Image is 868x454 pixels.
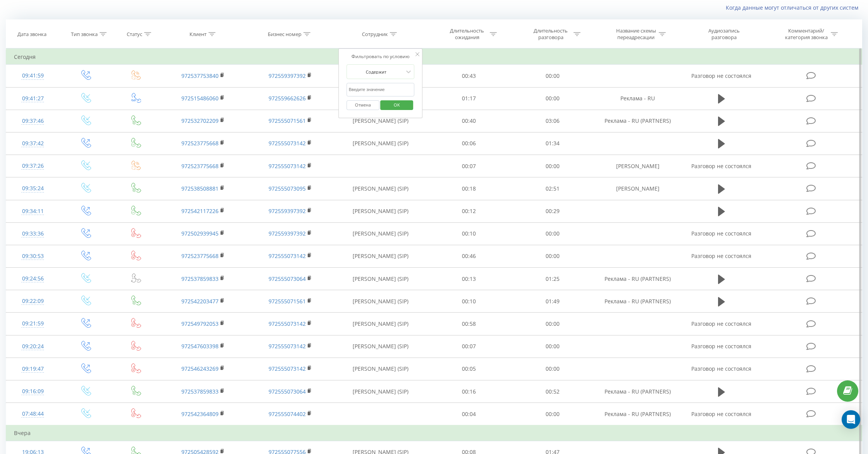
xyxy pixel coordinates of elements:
[14,339,52,354] div: 09:20:24
[511,110,594,132] td: 03:06
[427,132,511,155] td: 00:06
[14,226,52,241] div: 09:33:36
[691,410,751,418] span: Разговор не состоялся
[334,132,427,155] td: [PERSON_NAME] (SIP)
[427,290,511,313] td: 00:10
[511,200,594,222] td: 00:29
[181,117,219,124] a: 972532702209
[181,365,219,372] a: 972546243269
[691,342,751,350] span: Разговор не состоялся
[511,222,594,245] td: 00:00
[181,410,219,418] a: 972542364809
[71,31,98,38] div: Тип звонка
[14,181,52,196] div: 09:35:24
[427,200,511,222] td: 00:12
[427,245,511,267] td: 00:46
[181,275,219,282] a: 972537859833
[842,410,860,429] div: Open Intercom Messenger
[427,403,511,426] td: 00:04
[334,110,427,132] td: [PERSON_NAME] (SIP)
[14,406,52,421] div: 07:48:44
[427,155,511,177] td: 00:07
[427,313,511,335] td: 00:58
[334,290,427,313] td: [PERSON_NAME] (SIP)
[346,83,415,96] input: Введите значение
[691,72,751,79] span: Разговор не состоялся
[511,87,594,110] td: 00:00
[427,110,511,132] td: 00:40
[511,313,594,335] td: 00:00
[334,268,427,290] td: [PERSON_NAME] (SIP)
[594,268,681,290] td: Реклама - RU (PARTNERS)
[269,275,306,282] a: 972555073064
[615,28,657,41] div: Название схемы переадресации
[14,204,52,219] div: 09:34:11
[427,380,511,403] td: 00:16
[691,320,751,327] span: Разговор не состоялся
[427,358,511,380] td: 00:05
[334,245,427,267] td: [PERSON_NAME] (SIP)
[511,335,594,358] td: 00:00
[594,155,681,177] td: [PERSON_NAME]
[14,113,52,129] div: 09:37:46
[14,316,52,331] div: 09:21:59
[427,65,511,87] td: 00:43
[269,117,306,124] a: 972555071561
[691,252,751,260] span: Разговор не состоялся
[269,95,306,102] a: 972559662626
[511,177,594,200] td: 02:51
[14,294,52,309] div: 09:22:09
[594,403,681,426] td: Реклама - RU (PARTNERS)
[511,403,594,426] td: 00:00
[14,361,52,377] div: 09:19:47
[181,207,219,215] a: 972542117226
[189,31,207,38] div: Клиент
[14,91,52,106] div: 09:41:27
[269,139,306,147] a: 972555073142
[14,384,52,399] div: 09:16:09
[511,380,594,403] td: 00:52
[427,222,511,245] td: 00:10
[530,28,572,41] div: Длительность разговора
[386,99,408,111] span: OK
[181,252,219,260] a: 972523775668
[427,335,511,358] td: 00:07
[269,185,306,192] a: 972555073095
[181,72,219,79] a: 972537753840
[699,28,749,41] div: Аудиозапись разговора
[691,230,751,237] span: Разговор не состоялся
[269,162,306,170] a: 972555073142
[511,290,594,313] td: 01:49
[691,162,751,170] span: Разговор не состоялся
[346,100,379,110] button: Отмена
[784,28,829,41] div: Комментарий/категория звонка
[14,68,52,83] div: 09:41:59
[269,72,306,79] a: 972559397392
[427,177,511,200] td: 00:18
[511,155,594,177] td: 00:00
[181,139,219,147] a: 972523775668
[14,158,52,174] div: 09:37:26
[181,162,219,170] a: 972523775668
[268,31,301,38] div: Бизнес номер
[269,342,306,350] a: 972555073142
[269,410,306,418] a: 972555074402
[181,388,219,395] a: 972537859833
[269,252,306,260] a: 972555073142
[334,177,427,200] td: [PERSON_NAME] (SIP)
[726,4,862,11] a: Когда данные могут отличаться от других систем
[346,53,415,60] div: Фильтровать по условию
[269,207,306,215] a: 972559397392
[334,65,427,87] td: [PERSON_NAME] (SIP)
[269,320,306,327] a: 972555073142
[594,290,681,313] td: Реклама - RU (PARTNERS)
[446,28,488,41] div: Длительность ожидания
[511,65,594,87] td: 00:00
[334,335,427,358] td: [PERSON_NAME] (SIP)
[17,31,46,38] div: Дата звонка
[127,31,142,38] div: Статус
[334,222,427,245] td: [PERSON_NAME] (SIP)
[511,268,594,290] td: 01:25
[594,110,681,132] td: Реклама - RU (PARTNERS)
[511,132,594,155] td: 01:34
